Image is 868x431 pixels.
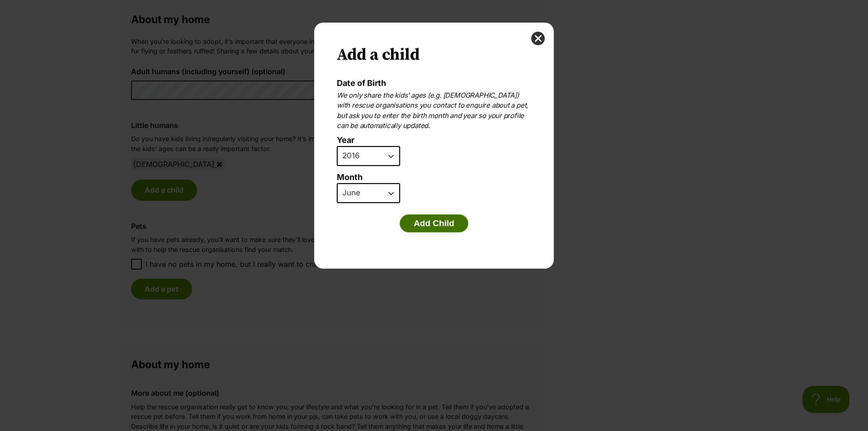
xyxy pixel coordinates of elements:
[337,136,527,145] label: Year
[337,78,386,88] label: Date of Birth
[337,90,531,131] p: We only share the kids’ ages (e.g. [DEMOGRAPHIC_DATA]) with rescue organisations you contact to e...
[400,214,468,232] button: Add Child
[337,45,531,65] h2: Add a child
[531,32,545,45] button: close
[337,173,531,182] label: Month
